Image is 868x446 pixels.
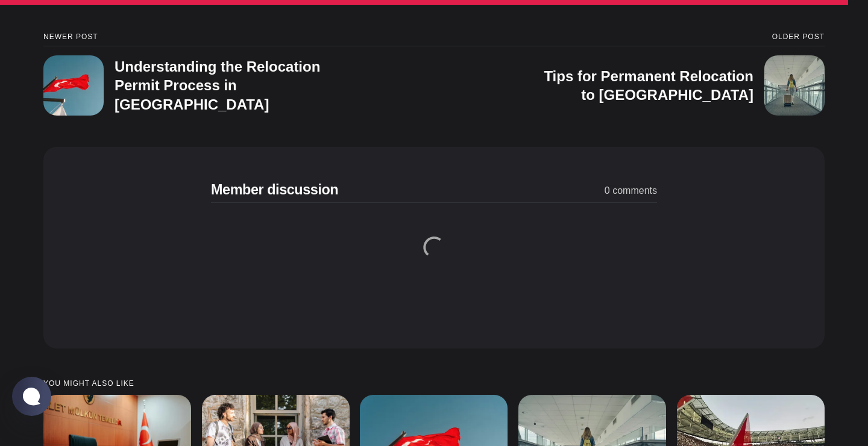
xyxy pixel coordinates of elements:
[544,68,753,103] h3: Tips for Permanent Relocation to [GEOGRAPHIC_DATA]
[479,184,657,198] span: 0 comments
[434,33,825,116] a: Older post Tips for Permanent Relocation to [GEOGRAPHIC_DATA]
[115,58,320,112] h3: Understanding the Relocation Permit Process in [GEOGRAPHIC_DATA]
[211,182,479,198] h3: Member discussion
[43,33,434,116] a: Newer post Understanding the Relocation Permit Process in [GEOGRAPHIC_DATA]
[43,380,825,388] small: You might also like
[211,216,657,308] iframe: comments-frame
